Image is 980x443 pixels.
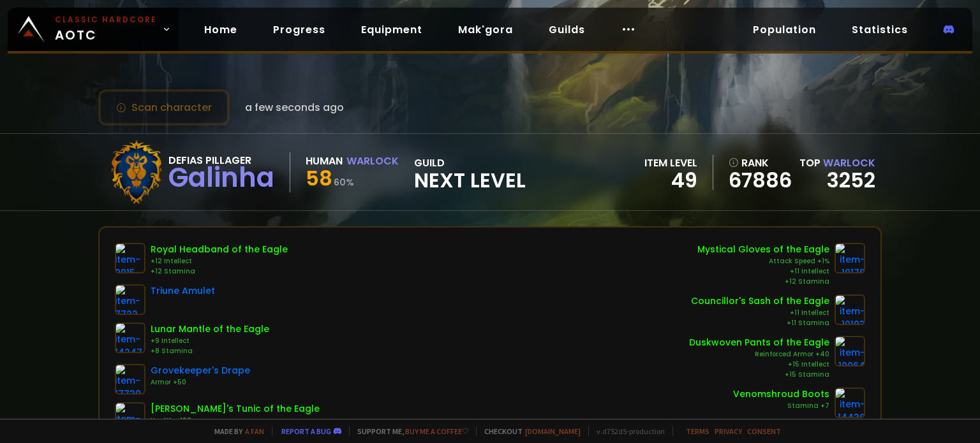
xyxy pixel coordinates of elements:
span: Next Level [414,171,526,190]
a: Progress [263,17,336,43]
div: Grovekeeper's Drape [151,364,250,377]
span: Checkout [476,426,581,436]
div: +12 Stamina [151,266,288,277]
img: item-10176 [835,243,865,273]
div: item level [644,155,697,171]
div: Health +100 [151,416,320,426]
span: v. d752d5 - production [588,426,665,436]
div: Lunar Mantle of the Eagle [151,323,269,336]
a: Classic HardcoreAOTC [8,8,179,51]
a: Statistics [842,17,918,43]
a: Consent [747,426,781,436]
div: Royal Headband of the Eagle [151,243,288,256]
a: Buy me a coffee [405,426,468,436]
span: Warlock [823,156,875,170]
div: +12 Stamina [697,277,829,287]
div: Galinha [168,168,274,187]
div: Top [799,155,875,171]
span: a few seconds ago [245,99,344,115]
a: Equipment [351,17,433,43]
img: item-7722 [115,284,145,315]
div: +15 Intellect [689,359,829,370]
a: Privacy [715,426,742,436]
span: Made by [207,426,264,436]
div: Defias Pillager [168,152,274,168]
img: item-9915 [115,243,145,273]
div: +11 Stamina [691,318,829,328]
a: [DOMAIN_NAME] [525,426,581,436]
div: Duskwoven Pants of the Eagle [689,336,829,349]
small: Classic Hardcore [55,14,157,25]
div: Reinforced Armor +40 [689,349,829,359]
div: +11 Intellect [697,266,829,277]
div: Warlock [346,153,399,169]
a: 67886 [729,171,792,190]
img: item-10064 [835,336,865,367]
div: 49 [644,171,697,190]
a: Population [743,17,826,43]
div: Mystical Gloves of the Eagle [697,243,829,256]
div: +15 Stamina [689,370,829,380]
a: 3252 [827,166,875,194]
a: Report a bug [281,426,331,436]
span: 58 [306,164,332,192]
div: [PERSON_NAME]'s Tunic of the Eagle [151,402,320,416]
div: guild [414,155,526,190]
div: +11 Intellect [691,308,829,318]
img: item-17739 [115,364,145,395]
img: item-14247 [115,323,145,353]
a: Terms [686,426,709,436]
span: AOTC [55,14,157,45]
div: Armor +50 [151,377,250,388]
div: Attack Speed +1% [697,256,829,266]
div: Triune Amulet [151,284,215,298]
a: a fan [245,426,264,436]
div: Stamina +7 [733,401,829,411]
a: Guilds [538,17,595,43]
img: item-9946 [115,402,145,433]
a: Mak'gora [448,17,523,43]
div: +8 Stamina [151,346,269,356]
button: Scan character [98,89,230,126]
span: Support me, [349,426,468,436]
img: item-14438 [835,388,865,418]
small: 60 % [334,176,354,189]
a: Home [194,17,248,43]
div: rank [729,155,792,171]
div: Venomshroud Boots [733,388,829,401]
img: item-10103 [835,294,865,325]
div: +12 Intellect [151,256,288,266]
div: Councillor's Sash of the Eagle [691,294,829,308]
div: Human [306,153,343,169]
div: +9 Intellect [151,336,269,346]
